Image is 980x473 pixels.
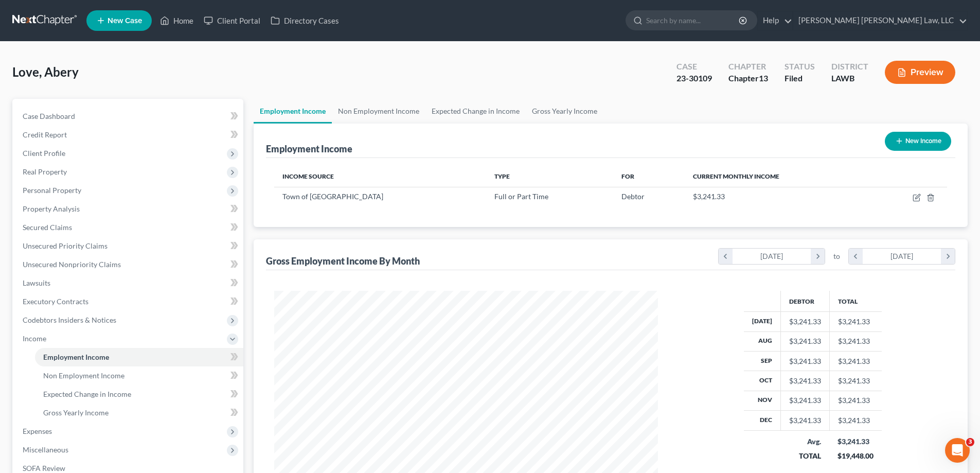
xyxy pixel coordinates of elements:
[332,99,425,124] a: Non Employment Income
[621,192,645,201] span: Debtor
[789,395,821,406] div: $3,241.33
[829,411,882,430] td: $3,241.33
[789,356,821,366] div: $3,241.33
[693,192,725,201] span: $3,241.33
[829,391,882,410] td: $3,241.33
[829,291,882,311] th: Total
[789,376,821,386] div: $3,241.33
[23,334,46,343] span: Income
[254,99,332,124] a: Employment Income
[728,73,768,84] div: Chapter
[12,64,79,79] span: Love, Abery
[23,223,72,232] span: Secured Claims
[744,371,781,391] th: Oct
[43,408,109,417] span: Gross Yearly Income
[425,99,526,124] a: Expected Change in Income
[789,415,821,426] div: $3,241.33
[693,172,779,180] span: Current Monthly Income
[282,172,334,180] span: Income Source
[35,404,243,422] a: Gross Yearly Income
[793,11,967,30] a: [PERSON_NAME] [PERSON_NAME] Law, LLC
[744,312,781,331] th: [DATE]
[14,255,243,274] a: Unsecured Nonpriority Claims
[744,411,781,430] th: Dec
[282,192,383,201] span: Town of [GEOGRAPHIC_DATA]
[23,427,52,435] span: Expenses
[35,366,243,385] a: Non Employment Income
[35,348,243,366] a: Employment Income
[23,186,81,195] span: Personal Property
[789,436,821,447] div: Avg.
[266,255,420,267] div: Gross Employment Income By Month
[23,167,67,176] span: Real Property
[526,99,603,124] a: Gross Yearly Income
[885,61,955,84] button: Preview
[646,11,740,30] input: Search by name...
[14,292,243,311] a: Executory Contracts
[23,464,65,472] span: SOFA Review
[849,249,863,264] i: chevron_left
[265,11,344,30] a: Directory Cases
[494,172,510,180] span: Type
[23,297,88,306] span: Executory Contracts
[719,249,733,264] i: chevron_left
[23,241,108,250] span: Unsecured Priority Claims
[833,251,840,261] span: to
[23,204,80,213] span: Property Analysis
[838,436,874,447] div: $3,241.33
[758,11,792,30] a: Help
[829,331,882,351] td: $3,241.33
[785,73,815,84] div: Filed
[789,317,821,327] div: $3,241.33
[863,249,941,264] div: [DATE]
[14,107,243,126] a: Case Dashboard
[494,192,548,201] span: Full or Part Time
[785,61,815,73] div: Status
[759,73,768,83] span: 13
[945,438,970,463] iframe: Intercom live chat
[829,371,882,391] td: $3,241.33
[155,11,199,30] a: Home
[829,312,882,331] td: $3,241.33
[676,73,712,84] div: 23-30109
[733,249,811,264] div: [DATE]
[941,249,955,264] i: chevron_right
[23,278,50,287] span: Lawsuits
[811,249,825,264] i: chevron_right
[14,237,243,255] a: Unsecured Priority Claims
[43,353,109,361] span: Employment Income
[829,351,882,371] td: $3,241.33
[14,200,243,218] a: Property Analysis
[744,351,781,371] th: Sep
[266,143,352,155] div: Employment Income
[23,149,65,157] span: Client Profile
[35,385,243,404] a: Expected Change in Income
[14,274,243,292] a: Lawsuits
[43,371,124,380] span: Non Employment Income
[728,61,768,73] div: Chapter
[199,11,265,30] a: Client Portal
[838,451,874,461] div: $19,448.00
[885,132,951,151] button: New Income
[23,260,121,269] span: Unsecured Nonpriority Claims
[744,391,781,410] th: Nov
[621,172,634,180] span: For
[23,112,75,120] span: Case Dashboard
[831,61,868,73] div: District
[108,17,142,25] span: New Case
[43,390,131,398] span: Expected Change in Income
[744,331,781,351] th: Aug
[780,291,829,311] th: Debtor
[23,130,67,139] span: Credit Report
[14,126,243,144] a: Credit Report
[23,445,68,454] span: Miscellaneous
[831,73,868,84] div: LAWB
[23,316,116,324] span: Codebtors Insiders & Notices
[14,218,243,237] a: Secured Claims
[789,336,821,346] div: $3,241.33
[966,438,974,446] span: 3
[676,61,712,73] div: Case
[789,451,821,461] div: TOTAL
